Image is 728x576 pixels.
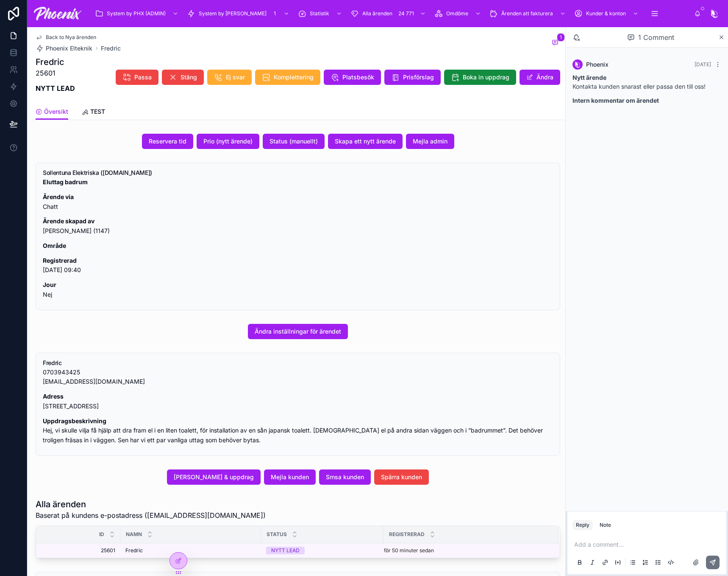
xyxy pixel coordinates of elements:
span: Status (manuellt) [270,137,318,146]
span: Översikt [44,107,68,116]
span: Boka in uppdrag [463,73,509,81]
a: Phoenix Elteknik [36,44,92,53]
a: Ärenden att fakturera [487,6,570,21]
a: Statistik [295,6,346,21]
a: Översikt [36,104,68,120]
div: Note [600,522,611,528]
span: Id [99,531,104,538]
button: Platsbesök [324,70,381,85]
span: System by PHX (ADMIN) [107,10,166,17]
a: NYTT LEAD [266,547,378,554]
button: Ej svar [207,70,252,85]
h1: Fredric [36,56,75,68]
strong: Jour [43,281,56,288]
p: Kontakta kunden snarast eller passa den till oss! [572,73,721,91]
div: 24 771 [396,8,417,19]
span: Alla ärenden [362,10,392,17]
p: Chatt [43,192,553,212]
span: Komplettering [274,73,314,81]
p: [STREET_ADDRESS] [43,392,553,411]
span: Smsa kunden [326,473,364,481]
a: System by PHX (ADMIN) [92,6,183,21]
span: Phoenix [586,60,609,69]
span: 25601 [46,547,115,554]
strong: Eluttag badrum [43,178,88,185]
strong: Nytt ärende [572,74,606,81]
span: Prisförslag [403,73,434,81]
button: Prio (nytt ärende) [197,134,259,149]
strong: NYTT LEAD [36,84,75,93]
span: Fredric [125,547,143,554]
button: Stäng [162,70,204,85]
span: 1 Comment [638,32,674,42]
span: Reservera tid [149,137,186,146]
span: Mejla admin [413,137,447,146]
button: Reply [572,520,593,530]
span: Statistik [310,10,329,17]
a: Alla ärenden24 771 [348,6,430,21]
p: [PERSON_NAME] (1147) [43,216,553,236]
button: [PERSON_NAME] & uppdrag [167,469,261,485]
div: 0703943425 fredricjohansson@outlook.com **Adress** Ulvsätersvägen 8, 191 33 Sollentuna, Sverige *... [43,368,553,445]
button: Skapa ett nytt ärende [328,134,403,149]
span: Baserat på kundens e-postadress ([EMAIL_ADDRESS][DOMAIN_NAME]) [36,510,266,520]
button: Reservera tid [142,134,193,149]
span: NAMN [126,531,142,538]
span: Mejla kunden [271,473,309,481]
span: System by [PERSON_NAME] [199,10,267,17]
span: Passa [134,73,152,81]
button: 1 [550,38,560,48]
img: App logo [34,7,81,20]
button: Komplettering [255,70,320,85]
span: Prio (nytt ärende) [203,137,253,146]
span: Stäng [181,73,197,81]
strong: Registrerad [43,257,77,264]
span: Registrerad [389,531,425,538]
p: Hej, vi skulle vilja få hjälp att dra fram el i en liten toalett, för installation av en sån japa... [43,416,553,445]
strong: Uppdragsbeskrivning [43,417,106,424]
a: Back to Nya ärenden [36,34,96,41]
button: Note [596,520,614,530]
h1: Alla ärenden [36,498,266,510]
strong: Område [43,242,66,249]
strong: Intern kommentar om ärendet [572,97,659,104]
span: [DATE] [695,61,711,67]
button: Boka in uppdrag [444,70,516,85]
p: 0703943425 [EMAIL_ADDRESS][DOMAIN_NAME] [43,368,553,387]
a: Fredric [125,547,256,554]
p: för 50 minuter sedan [384,547,434,554]
span: Phoenix Elteknik [46,44,92,53]
strong: Adress [43,393,64,400]
span: Skapa ett nytt ärende [335,137,396,146]
a: Omdöme [432,6,485,21]
span: Status [267,531,287,538]
span: Spärra kunden [381,473,422,481]
span: [PERSON_NAME] & uppdrag [174,473,254,481]
button: Status (manuellt) [263,134,325,149]
strong: Ärende skapad av [43,217,94,225]
button: Ändra inställningar för ärendet [248,324,348,339]
span: Ärenden att fakturera [501,10,553,17]
div: scrollable content [88,4,694,23]
span: TEST [90,107,105,116]
strong: Ärende via [43,193,74,200]
span: Ej svar [226,73,245,81]
span: Back to Nya ärenden [46,34,96,41]
span: Kunder & konton [586,10,626,17]
button: Prisförslag [384,70,441,85]
button: Passa [116,70,158,85]
span: 1 [557,33,565,42]
button: Mejla admin [406,134,454,149]
a: Kunder & konton [572,6,643,21]
p: 25601 [36,68,75,78]
span: Omdöme [446,10,468,17]
div: **Eluttag badrum** **Ärende via** Chatt **Ärende skapad av** Andreas Sarker (1147) **Område** **R... [43,177,553,300]
div: 1 [270,8,280,19]
a: TEST [82,104,105,121]
p: Nej [43,280,553,300]
button: Smsa kunden [319,469,371,485]
span: Ändra inställningar för ärendet [255,327,341,336]
a: Fredric [101,44,121,53]
button: Mejla kunden [264,469,316,485]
